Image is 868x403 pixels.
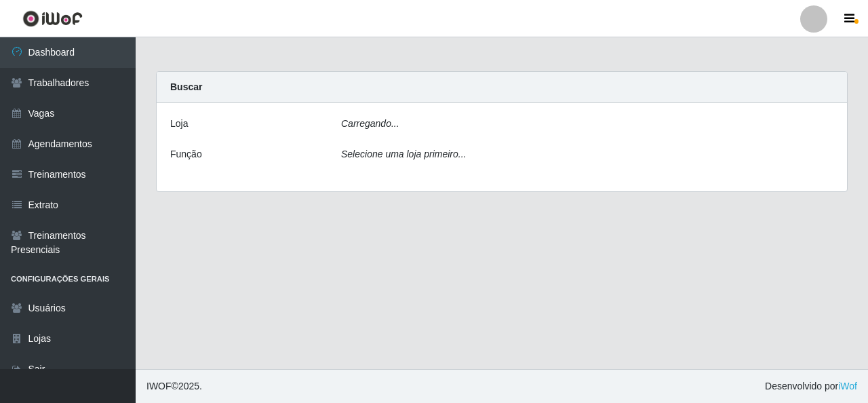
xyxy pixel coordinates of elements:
[341,118,399,129] i: Carregando...
[170,147,202,161] label: Função
[838,381,857,391] a: iWof
[765,379,857,394] span: Desenvolvido por
[170,81,202,92] strong: Buscar
[146,379,202,394] span: © 2025 .
[146,381,172,391] span: IWOF
[341,149,466,159] i: Selecione uma loja primeiro...
[170,117,188,131] label: Loja
[22,10,83,27] img: CoreUI Logo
